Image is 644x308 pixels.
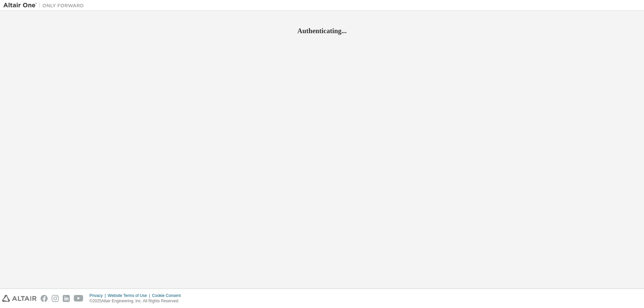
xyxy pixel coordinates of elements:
[74,295,84,302] img: youtube.svg
[3,2,87,9] img: Altair One
[152,293,184,298] div: Cookie Consent
[63,295,70,302] img: linkedin.svg
[3,26,641,35] h2: Authenticating...
[52,295,59,302] img: instagram.svg
[41,295,48,302] img: facebook.svg
[2,295,37,302] img: altair_logo.svg
[108,293,152,298] div: Website Terms of Use
[90,298,185,304] p: © 2025 Altair Engineering, Inc. All Rights Reserved.
[90,293,108,298] div: Privacy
